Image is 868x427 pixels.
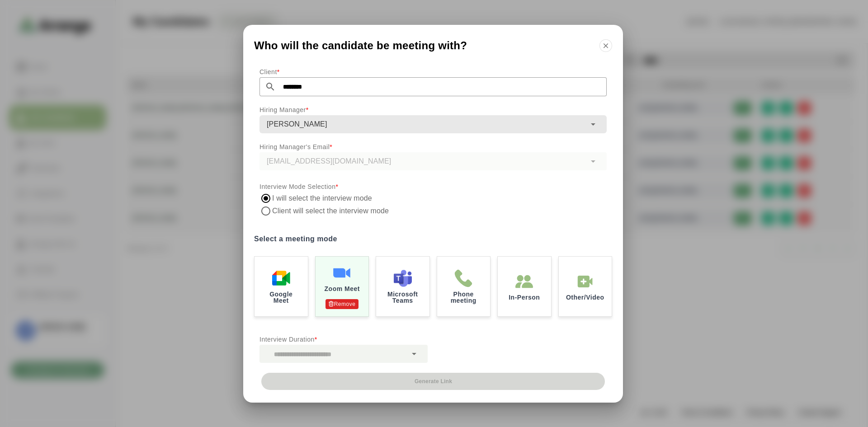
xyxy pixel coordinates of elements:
p: Hiring Manager's Email [259,141,607,152]
img: In-Person [515,272,533,291]
p: Phone meeting [444,291,483,304]
p: Interview Mode Selection [259,181,607,192]
p: Remove Authentication [325,299,359,309]
p: Interview Duration [259,334,428,345]
label: Client will select the interview mode [272,205,391,217]
p: Client [259,66,607,77]
p: In-Person [509,294,540,300]
img: In-Person [576,272,594,291]
p: Zoom Meet [324,286,359,292]
p: Microsoft Teams [383,291,422,304]
img: Microsoft Teams [394,269,412,287]
p: Hiring Manager [259,104,607,115]
img: Google Meet [272,269,290,287]
label: I will select the interview mode [272,192,373,205]
p: Other/Video [566,294,604,300]
label: Select a meeting mode [254,233,612,245]
img: Zoom Meet [333,264,351,282]
span: Who will the candidate be meeting with? [254,40,467,51]
img: Phone meeting [454,269,472,287]
p: Google Meet [262,291,301,304]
